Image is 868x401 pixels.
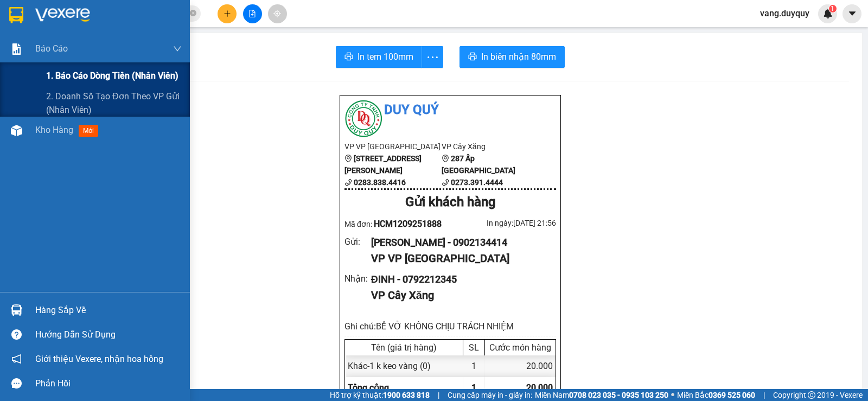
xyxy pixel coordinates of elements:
[422,46,443,68] button: more
[847,9,857,18] span: caret-down
[442,179,449,186] span: phone
[35,125,73,135] span: Kho hàng
[709,391,755,399] strong: 0369 525 060
[751,7,818,20] span: vang.duyquy
[344,100,556,120] li: Duy Quý
[344,141,442,152] li: VP VP [GEOGRAPHIC_DATA]
[9,7,23,23] img: logo-vxr
[190,10,196,16] span: close-circle
[273,10,281,17] span: aim
[468,52,477,62] span: printer
[442,155,449,162] span: environment
[459,46,565,68] button: printerIn biên nhận 80mm
[35,352,163,366] span: Giới thiệu Vexere, nhận hoa hồng
[11,378,22,389] span: message
[344,192,556,213] div: Gửi khách hàng
[371,272,547,287] div: ĐINH - 0792212345
[35,375,182,392] div: Phản hồi
[843,4,861,23] button: caret-down
[344,100,382,138] img: logo.jpg
[808,391,815,399] span: copyright
[488,342,553,353] div: Cước món hàng
[371,287,547,304] div: VP Cây Xăng
[344,320,556,333] div: Ghi chú: BỂ VỞ KHÔNG CHỊU TRÁCH NHIỆM
[344,272,371,285] div: Nhận :
[526,383,553,393] span: 20.000
[671,393,674,397] span: ⚪️
[763,389,765,401] span: |
[829,5,837,12] sup: 1
[344,154,422,175] b: [STREET_ADDRESS][PERSON_NAME]
[268,4,287,23] button: aim
[374,219,442,229] span: HCM1209251888
[348,383,389,393] span: Tổng cộng
[677,389,755,401] span: Miền Bắc
[344,179,352,186] span: phone
[448,389,532,401] span: Cung cấp máy in - giấy in:
[358,50,413,63] span: In tem 100mm
[173,44,182,53] span: down
[354,178,406,187] b: 0283.838.4416
[466,342,482,353] div: SL
[11,354,22,364] span: notification
[79,125,98,137] span: mới
[371,235,547,250] div: [PERSON_NAME] - 0902134414
[422,50,443,64] span: more
[336,46,422,68] button: printerIn tem 100mm
[569,391,668,399] strong: 0708 023 035 - 0935 103 250
[535,389,668,401] span: Miền Nam
[450,217,556,229] div: In ngày: [DATE] 21:56
[371,250,547,267] div: VP VP [GEOGRAPHIC_DATA]
[46,69,178,82] span: 1. Báo cáo dòng tiền (nhân viên)
[463,355,485,377] div: 1
[11,125,22,136] img: warehouse-icon
[126,7,214,30] div: [PERSON_NAME] [PERSON_NAME]
[348,361,431,371] span: Khác - 1 k keo vàng (0)
[46,90,182,117] span: 2. Doanh số tạo đơn theo VP gửi (nhân viên)
[248,10,256,17] span: file-add
[831,5,834,12] span: 1
[224,10,231,17] span: plus
[190,9,196,19] span: close-circle
[471,383,476,393] span: 1
[823,9,833,18] img: icon-new-feature
[5,34,123,49] td: Duy Quý
[344,155,352,162] span: environment
[11,329,22,340] span: question-circle
[123,34,218,49] td: [DOMAIN_NAME]
[451,178,503,187] b: 0273.391.4444
[344,52,353,62] span: printer
[348,342,460,353] div: Tên (giá trị hàng)
[11,43,22,55] img: solution-icon
[344,217,450,231] div: Mã đơn:
[383,391,430,399] strong: 1900 633 818
[243,4,262,23] button: file-add
[481,50,556,63] span: In biên nhận 80mm
[35,302,182,319] div: Hàng sắp về
[330,389,430,401] span: Hỗ trợ kỹ thuật:
[35,327,182,343] div: Hướng dẫn sử dụng
[442,141,539,152] li: VP Cây Xăng
[344,235,371,249] div: Gửi :
[11,304,22,316] img: warehouse-icon
[438,389,439,401] span: |
[35,42,68,55] span: Báo cáo
[218,4,237,23] button: plus
[485,355,556,377] div: 20.000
